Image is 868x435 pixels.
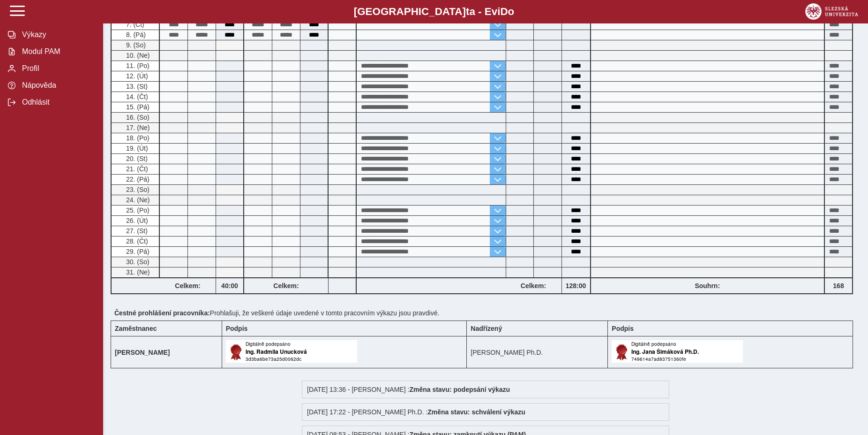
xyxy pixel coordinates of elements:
span: Nápověda [19,81,95,90]
b: Souhrn: [695,282,720,290]
b: Celkem: [506,282,561,290]
img: Digitálně podepsáno uživatelem [612,340,743,363]
img: logo_web_su.png [805,3,858,20]
span: 20. (St) [124,155,148,162]
b: 40:00 [216,282,243,290]
b: Změna stavu: schválení výkazu [427,408,525,416]
span: 29. (Pá) [124,248,150,255]
span: 11. (Po) [124,62,150,69]
div: [DATE] 13:36 - [PERSON_NAME] : [302,381,669,398]
span: 28. (Čt) [124,237,148,245]
span: 23. (So) [124,186,150,193]
b: Nadřízený [471,325,502,332]
span: 24. (Ne) [124,196,150,204]
td: [PERSON_NAME] Ph.D. [467,336,608,368]
span: t [466,6,469,17]
span: 8. (Pá) [124,31,146,38]
span: 26. (Út) [124,217,148,224]
span: 30. (So) [124,258,150,266]
span: Odhlásit [19,98,95,107]
b: 168 [825,282,852,290]
span: 10. (Ne) [124,52,150,59]
span: 19. (Út) [124,145,148,152]
span: 14. (Čt) [124,93,148,100]
div: Prohlašuji, že veškeré údaje uvedené v tomto pracovním výkazu jsou pravdivé. [111,305,861,321]
span: 13. (St) [124,83,148,90]
span: Modul PAM [19,47,95,56]
span: o [508,6,515,17]
img: Digitálně podepsáno uživatelem [226,340,357,363]
b: Podpis [612,325,634,332]
span: 12. (Út) [124,72,148,80]
b: Celkem: [160,282,216,290]
span: D [500,6,508,17]
span: 7. (Čt) [124,21,144,28]
div: [DATE] 17:22 - [PERSON_NAME] Ph.D. : [302,403,669,421]
span: Profil [19,64,95,73]
b: 128:00 [562,282,590,290]
span: 17. (Ne) [124,124,150,131]
b: Celkem: [244,282,328,290]
b: Zaměstnanec [115,325,157,332]
span: 18. (Po) [124,134,150,142]
span: 22. (Pá) [124,176,150,183]
span: 15. (Pá) [124,103,150,111]
b: Změna stavu: podepsání výkazu [409,386,510,393]
b: [PERSON_NAME] [115,349,170,356]
span: 21. (Čt) [124,165,148,173]
span: 27. (St) [124,227,148,235]
b: Čestné prohlášení pracovníka: [114,309,210,317]
span: 9. (So) [124,41,146,49]
span: Výkazy [19,31,95,39]
b: [GEOGRAPHIC_DATA] a - Evi [28,6,840,18]
span: 16. (So) [124,114,150,121]
b: Podpis [226,325,248,332]
span: 25. (Po) [124,206,150,214]
span: 31. (Ne) [124,268,150,276]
